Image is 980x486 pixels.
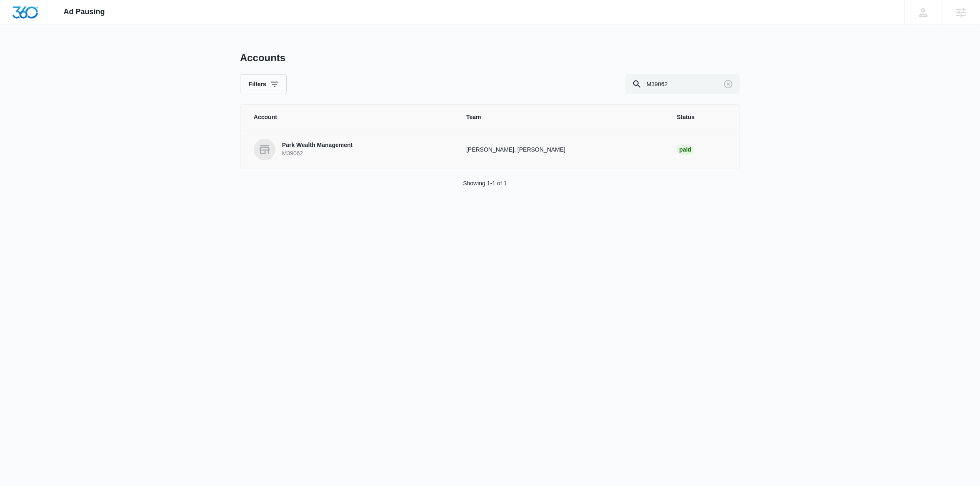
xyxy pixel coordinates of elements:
span: Team [466,113,657,122]
button: Clear [722,77,735,91]
span: Status [677,113,726,122]
div: Paid [677,145,694,155]
span: Account [254,113,446,122]
p: [PERSON_NAME], [PERSON_NAME] [466,145,657,154]
p: Showing 1-1 of 1 [463,179,507,188]
p: M39062 [282,150,352,158]
button: Filters [240,74,287,94]
input: Search By Account Number [625,74,740,94]
p: Park Wealth Management [282,141,352,150]
a: Park Wealth ManagementM39062 [254,139,446,160]
span: Ad Pausing [64,7,105,16]
h1: Accounts [240,52,285,64]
